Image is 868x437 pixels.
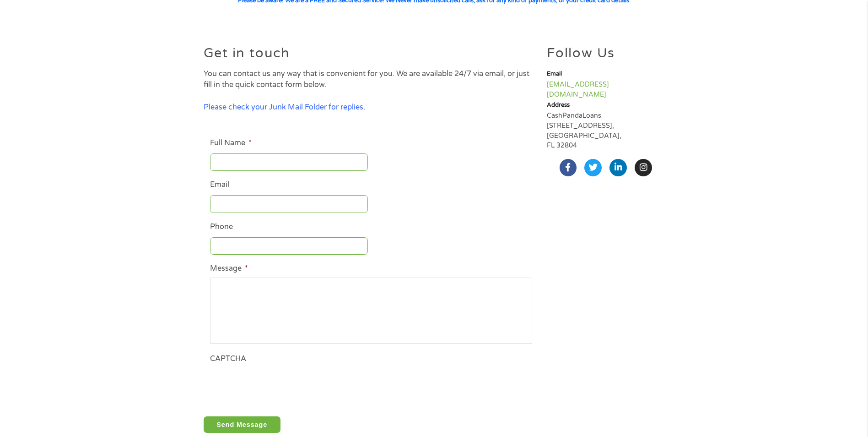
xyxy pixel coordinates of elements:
[210,138,252,148] label: Full Name
[547,111,664,150] p: CashPandaLoans [STREET_ADDRESS], [GEOGRAPHIC_DATA], FL 32804
[547,81,609,98] a: [EMAIL_ADDRESS][DOMAIN_NAME]
[210,354,246,364] label: CAPTCHA
[547,47,664,60] h2: Follow Us
[204,416,280,433] input: Send Message
[210,222,233,232] label: Phone
[204,68,539,91] p: You can contact us any way that is convenient for you. We are available 24/7 via email, or just f...
[204,47,539,60] h2: Get in touch
[210,180,229,190] label: Email
[210,368,348,403] iframe: reCAPTCHA
[204,103,365,112] span: Please check your Junk Mail Folder for replies.
[210,264,248,273] label: Message
[547,101,664,109] h6: Address
[547,70,664,78] h6: Email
